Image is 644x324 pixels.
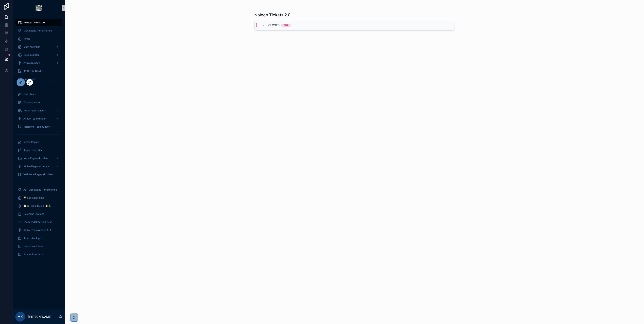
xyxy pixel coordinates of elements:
[15,171,62,178] a: Verlorene Regionskunden
[23,21,45,24] span: Noloco Tickets 2.0
[15,194,62,201] a: 🏆 Self Gen Hustle
[15,235,62,242] a: Referral anlegen
[254,12,291,18] h1: Noloco Tickets 2.0
[23,125,50,128] span: Verlorene Teamkunden
[15,35,62,42] a: Home
[23,220,52,224] span: Teamlead Referrals Push
[23,237,42,240] span: Referral anlegen
[15,59,62,67] a: Aktive Kunden
[23,173,53,176] span: Verlorene Regionskunden
[15,163,62,170] a: Aktive Regionskunden
[15,19,62,26] a: Noloco Tickets 2.0
[23,204,51,208] span: 🎅🎄Ho Ho Hustle 🎅🎄
[23,101,41,104] span: Team Kalender
[15,51,62,59] a: Neue Kunden
[13,16,65,263] div: scrollable content
[36,5,42,11] img: App logo
[23,212,44,216] span: Calendar - Noloco
[23,93,36,96] span: Mein Team
[23,117,46,120] span: Aktive Teamkunden
[15,243,62,250] a: Leads terminieren
[23,69,43,73] span: [PERSON_NAME]
[23,53,39,57] span: Neue Kunden
[23,165,49,168] span: Aktive Regionskunden
[23,78,36,81] span: Unterlagen
[23,141,39,144] span: Meine Region
[15,67,62,75] a: [PERSON_NAME]
[18,314,23,319] span: MK
[23,149,42,152] span: Region Kalender
[15,186,62,193] a: ALT Monatliche Performance
[15,43,62,50] a: Mein Kalender
[15,218,62,226] a: Teamlead Referrals Push
[23,29,52,32] span: Monatliche Performance
[23,109,45,112] span: Neue Teamkunden
[23,196,45,199] span: 🏆 Self Gen Hustle
[15,107,62,114] a: Neue Teamkunden
[15,251,62,258] a: Kundenübersicht
[23,37,30,40] span: Home
[15,226,62,234] a: Aktive Teamkunden ALT
[23,253,43,256] span: Kundenübersicht
[23,245,44,248] span: Leads terminieren
[15,75,62,83] a: Unterlagen
[23,188,57,191] span: ALT Monatliche Performance
[284,24,288,27] div: 382
[15,147,62,154] a: Region Kalender
[23,157,48,160] span: Neue Regionskunden
[28,315,51,319] p: [PERSON_NAME]
[15,138,62,146] a: Meine Region
[15,27,62,34] a: Monatliche Performance
[15,123,62,130] a: Verlorene Teamkunden
[15,99,62,106] a: Team Kalender
[268,23,280,27] span: Closed
[15,210,62,218] a: Calendar - Noloco
[23,229,51,232] span: Aktive Teamkunden ALT
[23,61,40,65] span: Aktive Kunden
[15,115,62,122] a: Aktive Teamkunden
[15,155,62,162] a: Neue Regionskunden
[15,202,62,210] a: 🎅🎄Ho Ho Hustle 🎅🎄
[15,91,62,98] a: Mein Team
[23,45,40,48] span: Mein Kalender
